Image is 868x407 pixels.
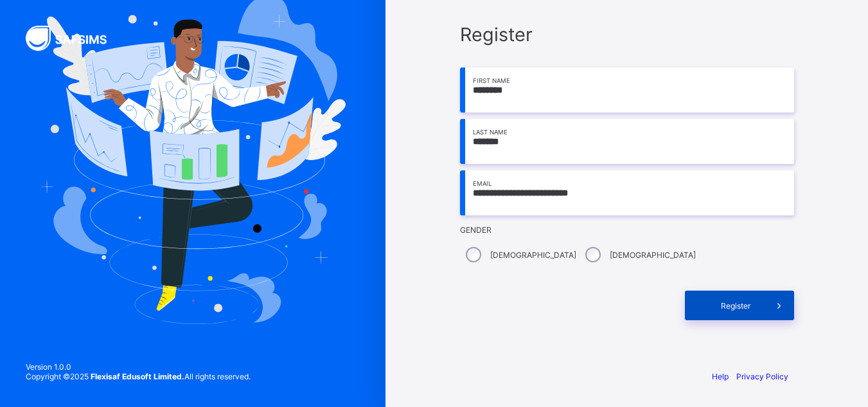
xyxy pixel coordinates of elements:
[712,372,729,381] a: Help
[610,250,696,260] label: [DEMOGRAPHIC_DATA]
[26,26,122,51] img: SAFSIMS Logo
[26,372,251,381] span: Copyright © 2025 All rights reserved.
[26,362,251,372] span: Version 1.0.0
[490,250,576,260] label: [DEMOGRAPHIC_DATA]
[460,23,794,46] span: Register
[460,225,794,235] span: Gender
[736,372,788,381] a: Privacy Policy
[707,301,765,311] span: Register
[91,372,184,381] strong: Flexisaf Edusoft Limited.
